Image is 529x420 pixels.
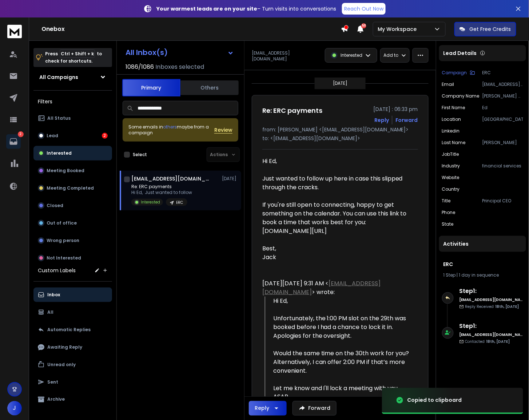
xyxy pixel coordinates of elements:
button: Campaign [442,70,475,76]
div: Just wanted to follow up here in case this slipped through the cracks. [262,174,412,192]
button: Interested [33,146,112,161]
div: Copied to clipboard [407,397,462,404]
p: Lead [47,133,58,139]
button: Not Interested [33,251,112,265]
p: [PERSON_NAME] & Co. [482,93,523,99]
div: Hi Ed, [273,297,412,314]
p: [GEOGRAPHIC_DATA] [482,116,523,122]
button: Meeting Booked [33,163,112,178]
p: Add to [383,52,398,58]
p: Archive [47,397,65,403]
span: others [163,124,177,130]
button: Primary [122,79,180,96]
p: Out of office [47,220,77,226]
button: All [33,305,112,320]
h1: All Campaigns [39,74,78,81]
p: Sent [47,379,58,385]
h3: Inboxes selected [155,63,204,71]
div: Activities [439,236,526,252]
button: Closed [33,198,112,213]
button: Get Free Credits [454,22,516,36]
p: location [442,116,461,122]
span: Ctrl + Shift + k [60,49,95,58]
a: [EMAIL_ADDRESS][DOMAIN_NAME] [262,279,381,296]
p: [EMAIL_ADDRESS][DOMAIN_NAME] [482,82,523,87]
p: Interested [47,150,72,156]
button: Reply [249,401,287,416]
p: jobTitle [442,151,459,157]
h6: [EMAIL_ADDRESS][DOMAIN_NAME] [460,332,523,337]
span: 1 Step [444,272,456,278]
p: Inbox [47,292,60,298]
label: Select [133,152,147,158]
p: Contacted [465,339,510,344]
button: Others [180,80,239,96]
p: [DATE] [333,80,347,86]
p: Principal CEO [482,198,523,204]
h6: [EMAIL_ADDRESS][DOMAIN_NAME] [460,297,523,302]
p: Press to check for shortcuts. [45,50,102,65]
p: All [47,309,53,315]
p: Company Name [442,93,480,99]
h1: ERC [444,261,522,268]
button: Reply [374,116,389,124]
h3: Custom Labels [38,267,76,274]
p: Automatic Replies [47,327,91,333]
h1: Onebox [41,25,341,33]
p: Get Free Credits [470,25,511,33]
h1: Re: ERC payments [262,106,322,116]
p: ERC [482,70,523,76]
p: to: <[EMAIL_ADDRESS][DOMAIN_NAME]> [262,135,418,142]
p: financial services [482,163,523,169]
div: [DATE][DATE] 9:31 AM < > wrote: [262,279,412,297]
p: Last Name [442,140,466,146]
p: 2 [18,131,24,137]
h6: Step 1 : [460,322,523,330]
p: Reach Out Now [344,5,383,12]
p: Meeting Booked [47,168,84,174]
p: Hi Ed, Just wanted to follow [131,190,192,195]
p: Lead Details [444,49,477,57]
button: Unread only [33,357,112,372]
button: All Status [33,111,112,126]
button: Inbox [33,288,112,302]
p: title [442,198,451,204]
p: linkedin [442,128,460,134]
div: Best, [262,244,412,253]
a: Reach Out Now [342,3,386,15]
button: J [7,401,22,416]
p: Phone [442,210,456,215]
p: Reply Received [465,304,519,309]
p: Meeting Completed [47,185,94,191]
div: Some emails in maybe from a campaign [128,124,214,136]
button: Meeting Completed [33,181,112,195]
p: Ed [482,105,523,111]
p: [PERSON_NAME] [482,140,523,146]
p: Awaiting Reply [47,344,82,350]
p: ERC [176,200,183,205]
div: 2 [102,133,108,139]
p: – Turn visits into conversations [156,5,336,12]
p: Wrong person [47,238,79,243]
p: Country [442,186,460,192]
strong: Your warmest leads are on your site [156,5,257,12]
button: Wrong person [33,233,112,248]
span: 1 day in sequence [459,272,499,278]
p: website [442,175,460,181]
p: All Status [47,115,71,121]
button: Awaiting Reply [33,340,112,354]
div: | [444,272,522,278]
button: Out of office [33,216,112,230]
div: If you're still open to connecting, happy to get something on the calendar. You can use this link... [262,201,412,235]
button: All Inbox(s) [120,45,240,60]
span: 18th, [DATE] [496,304,519,309]
button: Sent [33,375,112,389]
button: Automatic Replies [33,322,112,337]
span: 50 [361,23,366,28]
div: Forward [395,116,418,124]
h6: Step 1 : [460,287,523,296]
button: Lead2 [33,128,112,143]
